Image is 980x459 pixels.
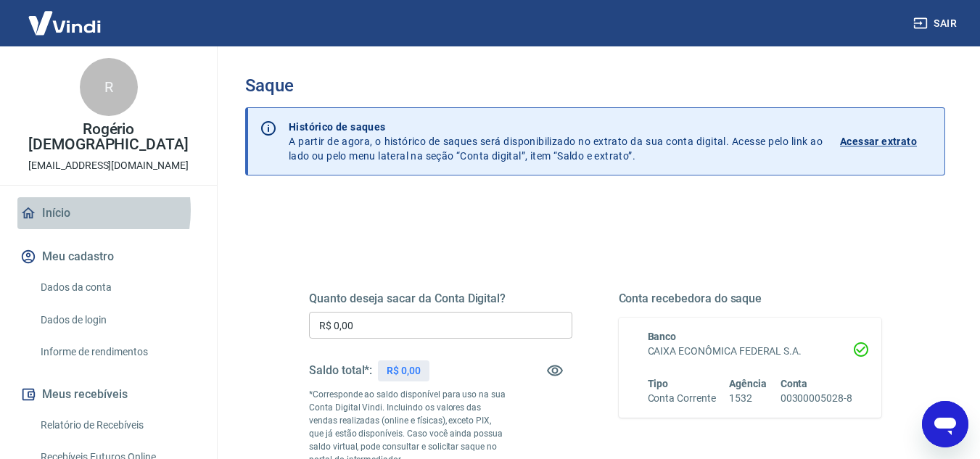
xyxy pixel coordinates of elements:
img: Vindi [17,1,112,45]
h5: Quanto deseja sacar da Conta Digital? [309,291,572,306]
p: R$ 0,00 [387,363,421,379]
a: Informe de rendimentos [35,337,199,367]
span: Tipo [648,378,669,389]
p: Histórico de saques [289,120,823,134]
button: Meu cadastro [17,241,199,273]
p: Rogério [DEMOGRAPHIC_DATA] [12,122,205,152]
button: Sair [910,10,963,37]
h6: 00300005028-8 [781,391,852,406]
span: Agência [729,378,767,389]
h6: 1532 [729,391,767,406]
span: Conta [781,378,808,389]
p: [EMAIL_ADDRESS][DOMAIN_NAME] [28,158,189,173]
h5: Saldo total*: [309,363,372,378]
a: Relatório de Recebíveis [35,410,199,440]
p: Acessar extrato [840,134,917,149]
button: Meus recebíveis [17,379,199,410]
a: Dados de login [35,305,199,335]
h6: CAIXA ECONÔMICA FEDERAL S.A. [648,344,853,359]
span: Banco [648,331,677,342]
iframe: Botão para abrir a janela de mensagens [922,401,968,447]
h3: Saque [245,75,945,96]
div: R [80,58,138,116]
p: A partir de agora, o histórico de saques será disponibilizado no extrato da sua conta digital. Ac... [289,120,823,163]
a: Início [17,197,199,229]
a: Dados da conta [35,273,199,302]
a: Acessar extrato [840,120,933,163]
h5: Conta recebedora do saque [619,291,882,306]
h6: Conta Corrente [648,391,716,406]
